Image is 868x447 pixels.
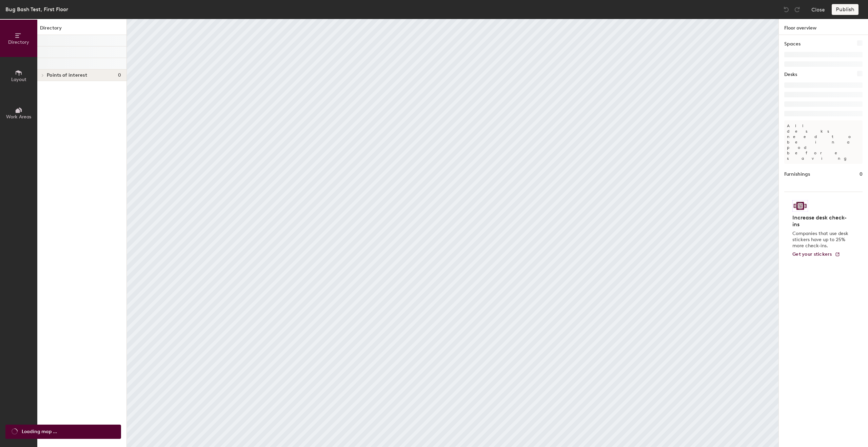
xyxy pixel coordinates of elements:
[792,200,808,212] img: Sticker logo
[6,114,31,120] span: Work Areas
[47,73,87,78] span: Points of interest
[784,40,801,48] h1: Spaces
[784,120,863,164] p: All desks need to be in a pod before saving
[792,231,850,249] p: Companies that use desk stickers have up to 25% more check-ins.
[8,39,29,45] span: Directory
[792,251,832,257] span: Get your stickers
[779,19,868,35] h1: Floor overview
[794,6,801,13] img: Redo
[127,19,778,447] canvas: Map
[118,73,121,78] span: 0
[5,5,68,14] div: Bug Bash Test, First Floor
[784,171,810,178] h1: Furnishings
[811,4,825,15] button: Close
[37,24,126,35] h1: Directory
[784,71,797,78] h1: Desks
[792,214,850,228] h4: Increase desk check-ins
[783,6,790,13] img: Undo
[792,252,840,257] a: Get your stickers
[860,171,863,178] h1: 0
[11,77,26,82] span: Layout
[22,428,57,435] span: Loading map ...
